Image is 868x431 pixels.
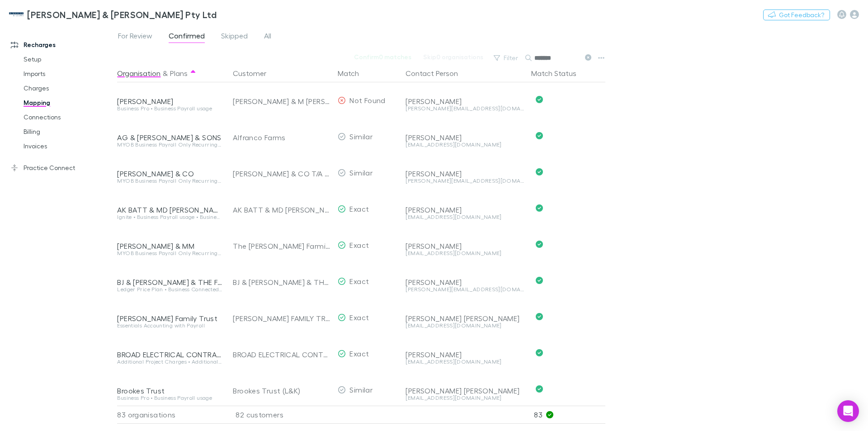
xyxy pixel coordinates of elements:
span: Similar [349,168,373,177]
div: Essentials Accounting with Payroll [117,323,222,328]
svg: Confirmed [536,96,543,103]
div: BROAD ELECTRICAL CONTRACTING PTY LTD [117,350,222,359]
div: Ledger Price Plan • Business Connected Ledger with Payroll [117,287,222,292]
div: Business Pro • Business Payroll usage [117,106,222,111]
div: MYOB Business Payroll Only Recurring Subscription [117,142,222,147]
svg: Confirmed [536,168,543,175]
svg: Confirmed [536,204,543,212]
button: Got Feedback? [763,9,830,20]
a: Invoices [14,139,122,153]
div: [PERSON_NAME] [406,133,524,142]
div: [PERSON_NAME] [406,205,524,214]
div: [PERSON_NAME] [406,97,524,106]
a: Mapping [14,95,122,110]
div: 82 customers [226,406,334,424]
button: Match [338,64,370,82]
span: Exact [349,204,369,213]
a: Practice Connect [2,161,122,175]
span: For Review [118,31,152,43]
span: Not Found [349,96,385,104]
div: Brookes Trust [117,386,222,395]
div: [EMAIL_ADDRESS][DOMAIN_NAME] [406,214,524,220]
div: AK BATT & MD [PERSON_NAME] [117,205,222,214]
button: Match Status [531,64,587,82]
span: Similar [349,132,373,141]
div: [EMAIL_ADDRESS][DOMAIN_NAME] [406,251,524,256]
button: Contact Person [406,64,469,82]
div: Ignite • Business Payroll usage • Business Pro [117,214,222,220]
svg: Confirmed [536,349,543,356]
button: Skip0 organisations [417,52,489,62]
span: Exact [349,241,369,249]
span: Exact [349,349,369,358]
span: Similar [349,385,373,394]
button: Organisation [117,64,160,82]
div: Brookes Trust (L&K) [233,373,330,409]
div: Business Pro • Business Payroll usage [117,395,222,401]
div: [EMAIL_ADDRESS][DOMAIN_NAME] [406,142,524,147]
div: [EMAIL_ADDRESS][DOMAIN_NAME] [406,359,524,365]
div: [PERSON_NAME] & M [PERSON_NAME] [233,83,330,119]
svg: Confirmed [536,241,543,248]
a: Charges [14,81,122,95]
div: [PERSON_NAME] [117,97,222,106]
div: Additional Project Charges • Additional Expenses Charges • Ultimate 10 Price Plan • Business Payr... [117,359,222,365]
div: AK BATT & MD [PERSON_NAME] [233,192,330,228]
div: [PERSON_NAME][EMAIL_ADDRESS][DOMAIN_NAME] [406,178,524,184]
div: MYOB Business Payroll Only Recurring Subscription [117,251,222,256]
div: BJ & [PERSON_NAME] & THE FANCOTE FAMILY TRUST [117,278,222,287]
div: BJ & [PERSON_NAME] & THE FANCOTE FAMILY TRUST [233,264,330,300]
div: [EMAIL_ADDRESS][DOMAIN_NAME] [406,395,524,401]
a: Setup [14,52,122,66]
div: [PERSON_NAME] [406,242,524,251]
h3: [PERSON_NAME] & [PERSON_NAME] Pty Ltd [27,9,217,20]
div: [PERSON_NAME] & CO T/A PJ & [PERSON_NAME] [233,156,330,192]
a: Recharges [2,38,122,52]
button: Filter [489,52,524,63]
div: MYOB Business Payroll Only Recurring Subscription [117,178,222,184]
a: Imports [14,66,122,81]
div: Open Intercom Messenger [837,400,859,422]
span: All [264,31,271,43]
div: [PERSON_NAME] & MM [117,242,222,251]
button: Confirm0 matches [348,52,417,62]
div: [PERSON_NAME] [406,278,524,287]
svg: Confirmed [536,277,543,284]
div: [PERSON_NAME][EMAIL_ADDRESS][DOMAIN_NAME] [406,106,524,111]
div: [PERSON_NAME] [406,350,524,359]
div: Alfranco Farms [233,119,330,156]
div: [PERSON_NAME] [406,169,524,178]
div: BROAD ELECTRICAL CONTRACTING PTY LTD [233,336,330,373]
div: [PERSON_NAME] [PERSON_NAME] [406,314,524,323]
div: AG & [PERSON_NAME] & SONS [117,133,222,142]
a: Billing [14,124,122,139]
a: Connections [14,110,122,124]
div: & [117,64,222,82]
div: [PERSON_NAME][EMAIL_ADDRESS][DOMAIN_NAME] [406,287,524,292]
a: [PERSON_NAME] & [PERSON_NAME] Pty Ltd [4,4,222,25]
div: The [PERSON_NAME] Farming Trust [233,228,330,264]
svg: Confirmed [536,385,543,393]
button: Plans [170,64,188,82]
span: Skipped [221,31,248,43]
div: [PERSON_NAME] & CO [117,169,222,178]
div: 83 organisations [117,406,226,424]
div: [PERSON_NAME] [PERSON_NAME] [406,386,524,395]
p: 83 [534,406,605,423]
svg: Confirmed [536,313,543,320]
svg: Confirmed [536,132,543,139]
span: Confirmed [169,31,205,43]
span: Exact [349,313,369,322]
button: Customer [233,64,277,82]
span: Exact [349,277,369,285]
div: [PERSON_NAME] Family Trust [117,314,222,323]
img: McWhirter & Leong Pty Ltd's Logo [9,9,24,20]
div: [EMAIL_ADDRESS][DOMAIN_NAME] [406,323,524,328]
div: [PERSON_NAME] FAMILY TRUST [233,300,330,336]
